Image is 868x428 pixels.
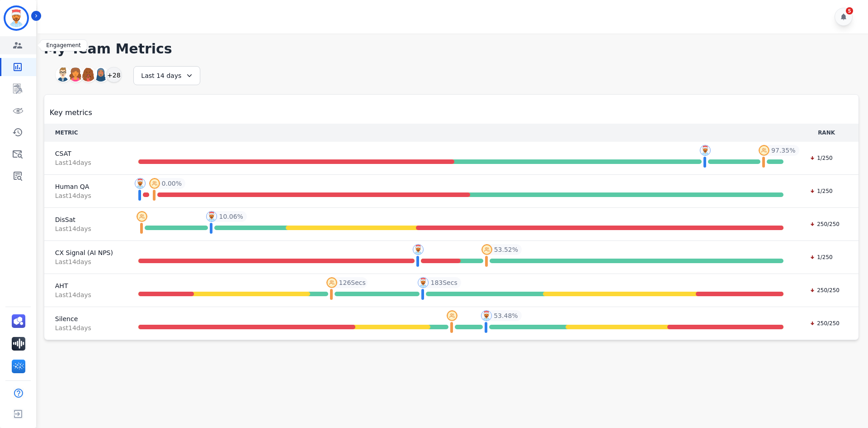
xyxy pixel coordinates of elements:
[133,66,200,85] div: Last 14 days
[137,211,147,222] img: profile-pic
[494,311,518,320] span: 53.48 %
[106,67,122,82] div: +28
[55,323,115,332] span: Last 14 day s
[339,278,366,287] span: 126 Secs
[5,7,27,29] img: Bordered avatar
[805,319,844,328] div: 250/250
[846,7,853,14] div: 5
[413,244,424,255] img: profile-pic
[805,154,837,163] div: 1/250
[55,224,115,233] span: Last 14 day s
[55,182,115,191] span: Human QA
[418,277,429,288] img: profile-pic
[55,215,115,224] span: DisSat
[805,220,844,229] div: 250/250
[219,212,243,221] span: 10.06 %
[700,145,711,156] img: profile-pic
[149,178,160,189] img: profile-pic
[771,146,795,155] span: 97.35 %
[44,41,859,57] h1: My Team Metrics
[481,310,492,321] img: profile-pic
[430,278,457,287] span: 183 Secs
[55,281,115,290] span: AHT
[794,124,859,142] th: RANK
[494,245,518,254] span: 53.52 %
[55,290,115,299] span: Last 14 day s
[805,286,844,295] div: 250/250
[50,107,92,118] span: Key metrics
[805,253,837,262] div: 1/250
[55,149,115,158] span: CSAT
[55,314,115,323] span: Silence
[135,178,146,189] img: profile-pic
[759,145,769,156] img: profile-pic
[55,158,115,167] span: Last 14 day s
[447,310,458,321] img: profile-pic
[326,277,337,288] img: profile-pic
[162,179,182,188] span: 0.00 %
[481,244,492,255] img: profile-pic
[55,257,115,266] span: Last 14 day s
[805,187,837,196] div: 1/250
[55,248,115,257] span: CX Signal (AI NPS)
[55,191,115,200] span: Last 14 day s
[206,211,217,222] img: profile-pic
[44,124,126,142] th: METRIC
